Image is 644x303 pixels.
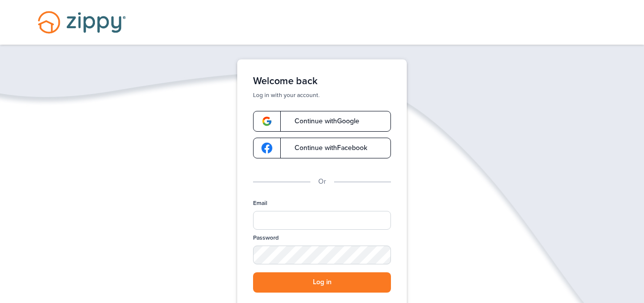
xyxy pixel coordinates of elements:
[253,91,391,99] p: Log in with your account.
[285,118,359,125] span: Continue with Google
[253,246,391,264] input: Password
[318,176,326,187] p: Or
[253,138,391,158] a: google-logoContinue withFacebook
[261,116,272,127] img: google-logo
[253,234,279,242] label: Password
[253,111,391,132] a: google-logoContinue withGoogle
[285,145,367,151] span: Continue with Facebook
[261,143,272,153] img: google-logo
[253,75,391,87] h1: Welcome back
[253,211,391,230] input: Email
[253,272,391,293] button: Log in
[253,199,267,207] label: Email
